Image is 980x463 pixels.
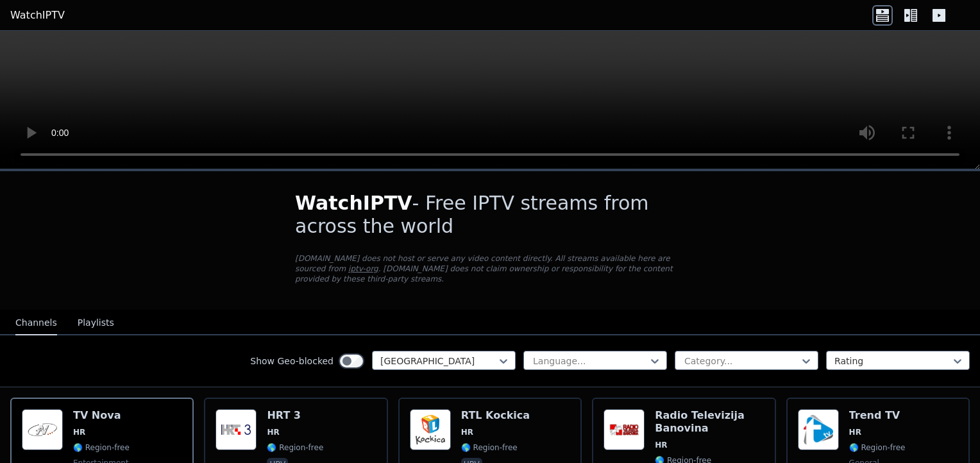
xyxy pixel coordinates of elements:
h6: RTL Kockica [461,409,530,422]
span: HR [461,427,473,437]
span: HR [655,440,667,450]
h6: Radio Televizija Banovina [655,409,764,435]
span: WatchIPTV [295,192,412,214]
button: Playlists [78,311,114,335]
span: HR [267,427,279,437]
img: TV Nova [22,409,63,450]
h6: TV Nova [73,409,130,422]
h6: HRT 3 [267,409,323,422]
span: 🌎 Region-free [267,442,323,453]
label: Show Geo-blocked [250,355,334,367]
span: HR [73,427,85,437]
img: HRT 3 [215,409,257,450]
h6: Trend TV [849,409,906,422]
a: WatchIPTV [10,8,65,23]
span: 🌎 Region-free [849,442,906,453]
img: RTL Kockica [410,409,451,450]
span: 🌎 Region-free [73,442,130,453]
span: HR [849,427,861,437]
span: 🌎 Region-free [461,442,518,453]
a: iptv-org [348,264,378,273]
img: Radio Televizija Banovina [604,409,645,450]
h1: - Free IPTV streams from across the world [295,192,685,238]
button: Channels [15,311,57,335]
img: Trend TV [798,409,839,450]
p: [DOMAIN_NAME] does not host or serve any video content directly. All streams available here are s... [295,253,685,284]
